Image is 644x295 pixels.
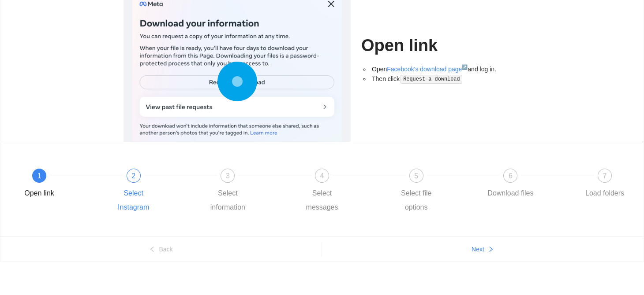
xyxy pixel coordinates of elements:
[509,172,513,180] span: 6
[462,64,468,70] sup: ↗
[320,172,324,180] span: 4
[370,74,520,84] li: Then click
[361,35,520,56] h1: Open link
[296,169,391,214] div: 4Select messages
[414,172,418,180] span: 5
[485,169,579,200] div: 6Download files
[487,186,533,200] div: Download files
[296,186,348,214] div: Select messages
[391,186,442,214] div: Select file options
[391,169,485,214] div: 5Select file options
[226,172,230,180] span: 3
[585,186,624,200] div: Load folders
[108,186,159,214] div: Select Instagram
[131,172,135,180] span: 2
[603,172,607,180] span: 7
[370,64,520,74] li: Open and log in.
[0,242,322,256] button: leftBack
[14,169,108,200] div: 1Open link
[322,242,644,256] button: Nextright
[202,169,296,214] div: 3Select information
[579,169,630,200] div: 7Load folders
[401,75,462,84] code: Request a download
[37,172,41,180] span: 1
[387,66,468,73] a: Facebook's download page↗
[472,244,484,254] span: Next
[108,169,202,214] div: 2Select Instagram
[202,186,253,214] div: Select information
[488,246,494,253] span: right
[24,186,54,200] div: Open link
